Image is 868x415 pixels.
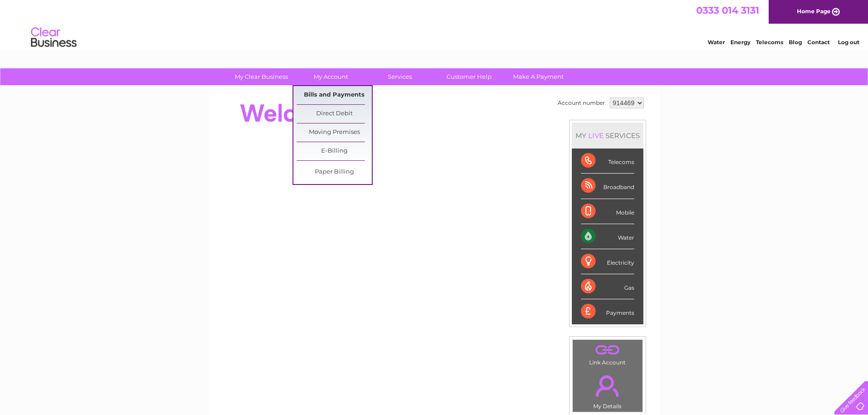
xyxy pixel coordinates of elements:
[293,68,368,85] a: My Account
[756,39,783,46] a: Telecoms
[31,24,77,51] img: logo.png
[838,39,859,46] a: Log out
[581,199,634,224] div: Mobile
[581,274,634,299] div: Gas
[581,224,634,249] div: Water
[575,370,640,402] a: .
[581,249,634,274] div: Electricity
[555,95,607,111] td: Account number
[297,142,372,160] a: E-Billing
[789,39,802,46] a: Blog
[297,86,372,104] a: Bills and Payments
[730,39,750,46] a: Energy
[581,149,634,174] div: Telecoms
[297,105,372,123] a: Direct Debit
[581,174,634,199] div: Broadband
[575,342,640,358] a: .
[224,68,299,85] a: My Clear Business
[431,68,507,85] a: Customer Help
[297,163,372,181] a: Paper Billing
[572,123,643,149] div: MY SERVICES
[297,123,372,142] a: Moving Premises
[581,299,634,324] div: Payments
[708,39,725,46] a: Water
[572,339,643,368] td: Link Account
[362,68,437,85] a: Services
[219,5,650,44] div: Clear Business is a trading name of Verastar Limited (registered in [GEOGRAPHIC_DATA] No. 3667643...
[586,131,606,140] div: LIVE
[501,68,576,85] a: Make A Payment
[572,368,643,412] td: My Details
[696,5,759,16] a: 0333 014 3131
[807,39,830,46] a: Contact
